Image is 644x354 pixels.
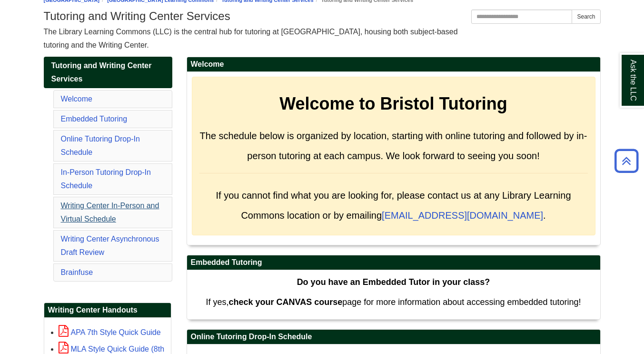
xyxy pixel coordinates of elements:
[61,135,140,156] a: Online Tutoring Drop-In Schedule
[200,131,587,161] span: The schedule below is organized by location, starting with online tutoring and followed by in-per...
[382,210,543,221] a: [EMAIL_ADDRESS][DOMAIN_NAME]
[228,297,342,307] strong: check your CANVAS course
[187,330,600,344] h2: Online Tutoring Drop-In Schedule
[572,10,600,24] button: Search
[187,255,600,270] h2: Embedded Tutoring
[59,328,161,336] a: APA 7th Style Quick Guide
[61,268,93,276] a: Brainfuse
[61,95,92,103] a: Welcome
[44,57,172,88] a: Tutoring and Writing Center Services
[206,297,581,307] span: If yes, page for more information about accessing embedded tutoring!
[61,202,159,223] a: Writing Center In-Person and Virtual Schedule
[61,235,159,256] a: Writing Center Asynchronous Draft Review
[187,57,600,72] h2: Welcome
[216,190,571,221] span: If you cannot find what you are looking for, please contact us at any Library Learning Commons lo...
[611,154,642,167] a: Back to Top
[61,168,151,190] a: In-Person Tutoring Drop-In Schedule
[44,28,458,49] span: The Library Learning Commons (LLC) is the central hub for tutoring at [GEOGRAPHIC_DATA], housing ...
[44,303,171,318] h2: Writing Center Handouts
[279,94,507,113] strong: Welcome to Bristol Tutoring
[44,10,601,23] h1: Tutoring and Writing Center Services
[61,115,128,123] a: Embedded Tutoring
[51,61,152,83] span: Tutoring and Writing Center Services
[297,277,490,287] strong: Do you have an Embedded Tutor in your class?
